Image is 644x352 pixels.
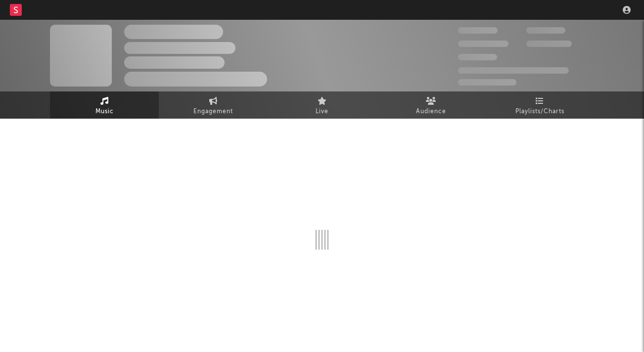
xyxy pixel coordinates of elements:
[485,91,594,119] a: Playlists/Charts
[526,41,572,47] span: 1,000,000
[376,91,485,119] a: Audience
[515,106,564,118] span: Playlists/Charts
[193,106,233,118] span: Engagement
[268,91,376,119] a: Live
[458,67,569,74] span: 50,000,000 Monthly Listeners
[159,91,268,119] a: Engagement
[458,27,498,34] span: 300,000
[95,106,114,118] span: Music
[316,106,328,118] span: Live
[416,106,446,118] span: Audience
[50,91,159,119] a: Music
[526,27,565,34] span: 100,000
[458,54,497,60] span: 100,000
[458,41,508,47] span: 50,000,000
[458,79,516,86] span: Jump Score: 85.0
